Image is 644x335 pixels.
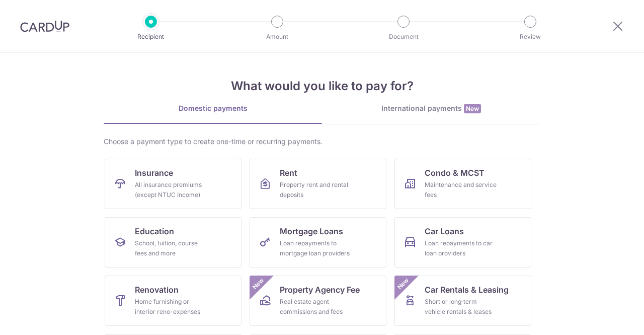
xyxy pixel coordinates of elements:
span: Insurance [135,167,173,179]
span: Property Agency Fee [280,284,360,296]
a: RenovationHome furnishing or interior reno-expenses [105,276,242,326]
p: Document [366,32,441,42]
a: EducationSchool, tuition, course fees and more [105,217,242,267]
a: Car LoansLoan repayments to car loan providers [394,217,531,267]
div: Domestic payments [104,103,322,113]
div: Loan repayments to mortgage loan providers [280,238,352,258]
a: Mortgage LoansLoan repayments to mortgage loan providers [250,217,386,267]
iframe: Opens a widget where you can find more information [580,305,634,330]
div: All insurance premiums (except NTUC Income) [135,180,207,200]
p: Amount [240,32,314,42]
span: Car Loans [425,225,464,237]
div: Maintenance and service fees [425,180,497,200]
span: New [395,276,412,292]
div: Home furnishing or interior reno-expenses [135,297,207,317]
a: Car Rentals & LeasingShort or long‑term vehicle rentals & leasesNew [394,276,531,326]
div: Short or long‑term vehicle rentals & leases [425,297,497,317]
span: Rent [280,167,297,179]
a: Property Agency FeeReal estate agent commissions and feesNew [250,276,386,326]
span: Education [135,225,174,237]
div: Property rent and rental deposits [280,180,352,200]
a: RentProperty rent and rental deposits [250,159,386,209]
div: Loan repayments to car loan providers [425,238,497,258]
p: Review [493,32,568,42]
h4: What would you like to pay for? [104,77,540,95]
a: Condo & MCSTMaintenance and service fees [394,159,531,209]
div: Real estate agent commissions and fees [280,297,352,317]
p: Recipient [114,32,188,42]
span: Renovation [135,284,179,296]
div: International payments [322,103,540,114]
img: CardUp [20,20,69,32]
div: Choose a payment type to create one-time or recurring payments. [104,137,540,147]
span: New [250,276,267,292]
span: Condo & MCST [425,167,485,179]
span: Mortgage Loans [280,225,343,237]
div: School, tuition, course fees and more [135,238,207,258]
span: Car Rentals & Leasing [425,284,509,296]
a: InsuranceAll insurance premiums (except NTUC Income) [105,159,242,209]
span: New [464,104,481,113]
